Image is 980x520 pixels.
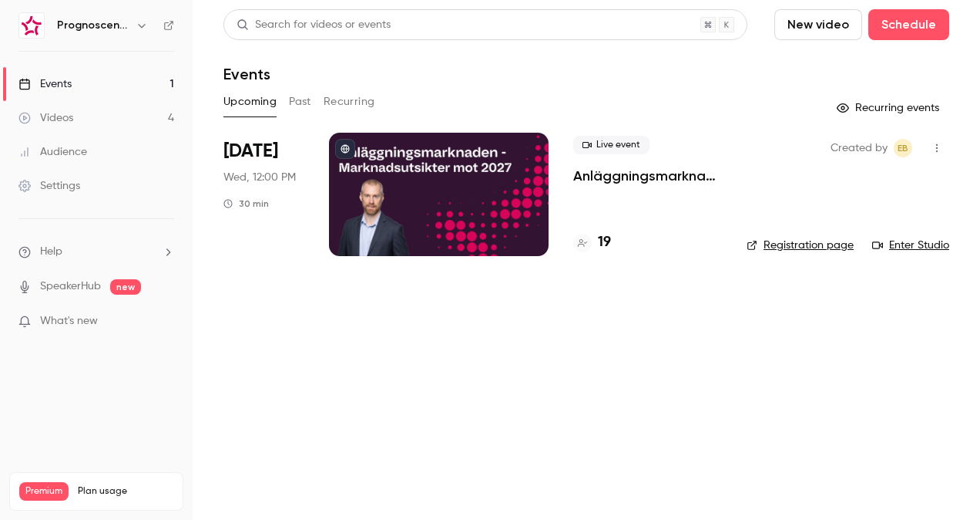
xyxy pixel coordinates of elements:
span: Help [40,244,62,260]
a: SpeakerHub [40,279,101,295]
button: Schedule [868,9,949,40]
div: Videos [18,110,73,126]
button: Recurring [324,89,375,114]
div: Events [18,76,72,92]
div: 30 min [223,198,269,210]
a: Enter Studio [872,238,949,253]
span: [DATE] [223,139,278,164]
div: Search for videos or events [237,17,391,33]
div: Sep 17 Wed, 12:00 PM (Europe/Stockholm) [223,133,304,256]
span: Live event [573,136,649,154]
iframe: Noticeable Trigger [156,315,174,329]
button: Recurring events [830,96,949,120]
a: Anläggningsmarknaden: Marknadsutsikter mot 2027 [573,167,722,185]
h4: 19 [598,232,611,253]
div: Settings [18,178,80,194]
li: help-dropdown-opener [18,244,174,260]
a: Registration page [747,238,854,253]
h1: Events [223,65,270,83]
span: What's new [40,313,98,329]
span: new [110,279,141,295]
img: Prognoscentret | Powered by Hubexo [19,13,44,38]
span: Plan usage [78,485,173,498]
button: Upcoming [223,89,277,114]
span: Created by [831,139,888,157]
span: Emelie Bratt [894,139,912,157]
span: EB [898,139,908,157]
h6: Prognoscentret | Powered by Hubexo [57,18,129,33]
a: 19 [573,232,611,253]
span: Premium [19,482,69,501]
button: Past [289,89,311,114]
span: Wed, 12:00 PM [223,170,296,185]
button: New video [774,9,862,40]
div: Audience [18,144,87,160]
